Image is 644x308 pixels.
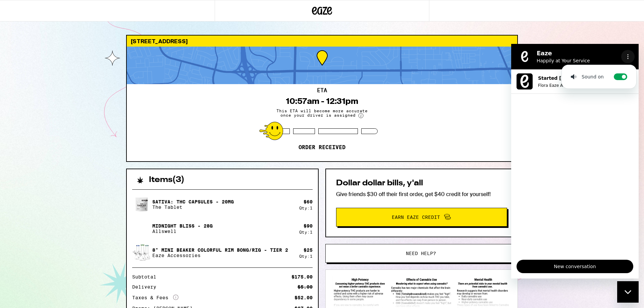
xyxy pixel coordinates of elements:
h2: Items ( 3 ) [149,176,184,184]
div: Qty: 1 [299,230,313,234]
img: 8" Mini Beaker Colorful Rim Bong/Rig - Tier 2 [132,243,151,262]
p: Give friends $30 off their first order, get $40 credit for yourself! [336,191,507,198]
span: This ETA will become more accurate once your driver is assigned [272,109,372,118]
p: Eaze Accessories [152,253,288,258]
img: SB 540 Brochure preview [332,276,511,308]
p: The Tablet [152,204,234,210]
h2: Dollar dollar bills, y'all [336,179,507,187]
iframe: To enrich screen reader interactions, please activate Accessibility in Grammarly extension settings [617,281,639,303]
div: $5.00 [298,285,313,289]
img: Midnight Bliss - 28g [132,219,151,238]
div: $175.00 [291,274,313,279]
span: Need help? [406,251,436,256]
div: Taxes & Fees [132,295,178,301]
div: [STREET_ADDRESS] [127,36,517,47]
p: Allswell [152,229,213,234]
p: SATIVA: THC Capsules - 20mg [152,199,234,204]
h2: ETA [317,88,327,93]
p: Order received [299,144,345,151]
div: Qty: 1 [299,254,313,258]
img: SATIVA: THC Capsules - 20mg [132,195,151,214]
div: Subtotal [132,274,161,279]
div: $ 60 [304,199,313,204]
div: $ 25 [304,247,313,253]
button: Need help? [325,244,517,263]
iframe: To enrich screen reader interactions, please activate Accessibility in Grammarly extension settings [511,44,639,279]
p: Midnight Bliss - 28g [152,223,213,229]
div: $ 90 [304,223,313,229]
div: 10:57am - 12:31pm [286,97,358,106]
div: $52.00 [294,295,313,300]
div: Qty: 1 [299,206,313,210]
button: Earn Eaze Credit [336,208,507,227]
span: Earn Eaze Credit [392,215,440,220]
p: 8" Mini Beaker Colorful Rim Bong/Rig - Tier 2 [152,247,288,253]
div: Delivery [132,285,161,289]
